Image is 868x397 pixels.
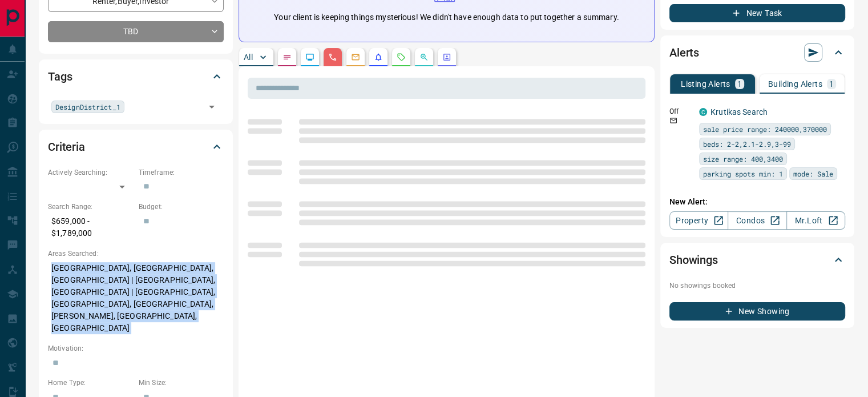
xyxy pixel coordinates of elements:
div: condos.ca [699,108,707,116]
p: 1 [829,80,834,88]
p: Budget: [139,202,224,212]
a: Mr.Loft [786,211,845,230]
svg: Email [669,117,677,125]
h2: Tags [48,67,72,86]
span: DesignDistrict_1 [55,101,120,113]
p: Min Size: [139,378,224,388]
svg: Agent Actions [442,53,451,62]
p: Timeframe: [139,167,224,178]
h2: Alerts [669,43,699,62]
p: No showings booked [669,280,845,291]
svg: Requests [397,53,406,62]
p: Motivation: [48,343,224,354]
p: $659,000 - $1,789,000 [48,212,133,243]
svg: Listing Alerts [374,53,383,62]
span: beds: 2-2,2.1-2.9,3-99 [703,138,791,150]
span: sale price range: 240000,370000 [703,123,827,135]
div: Showings [669,246,845,274]
button: Open [204,99,220,115]
svg: Emails [351,53,360,62]
a: Condos [728,211,786,230]
h2: Showings [669,251,718,269]
p: Building Alerts [768,80,822,88]
button: New Task [669,4,845,22]
div: Criteria [48,133,224,161]
h2: Criteria [48,138,85,156]
p: Home Type: [48,378,133,388]
p: Search Range: [48,202,133,212]
span: parking spots min: 1 [703,168,783,179]
span: size range: 400,3400 [703,153,783,165]
a: Property [669,211,728,230]
p: New Alert: [669,196,845,208]
svg: Opportunities [419,53,429,62]
button: New Showing [669,302,845,320]
svg: Notes [282,53,292,62]
p: [GEOGRAPHIC_DATA], [GEOGRAPHIC_DATA], [GEOGRAPHIC_DATA] | [GEOGRAPHIC_DATA], [GEOGRAPHIC_DATA] | ... [48,259,224,338]
div: Alerts [669,39,845,66]
p: Areas Searched: [48,248,224,259]
p: Your client is keeping things mysterious! We didn't have enough data to put together a summary. [274,11,619,23]
p: All [244,53,253,61]
div: TBD [48,21,224,42]
a: Krutikas Search [710,107,768,117]
p: Off [669,106,692,117]
p: Actively Searching: [48,167,133,178]
svg: Lead Browsing Activity [305,53,314,62]
p: Listing Alerts [681,80,730,88]
div: Tags [48,63,224,90]
span: mode: Sale [793,168,833,179]
p: 1 [737,80,742,88]
svg: Calls [328,53,337,62]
